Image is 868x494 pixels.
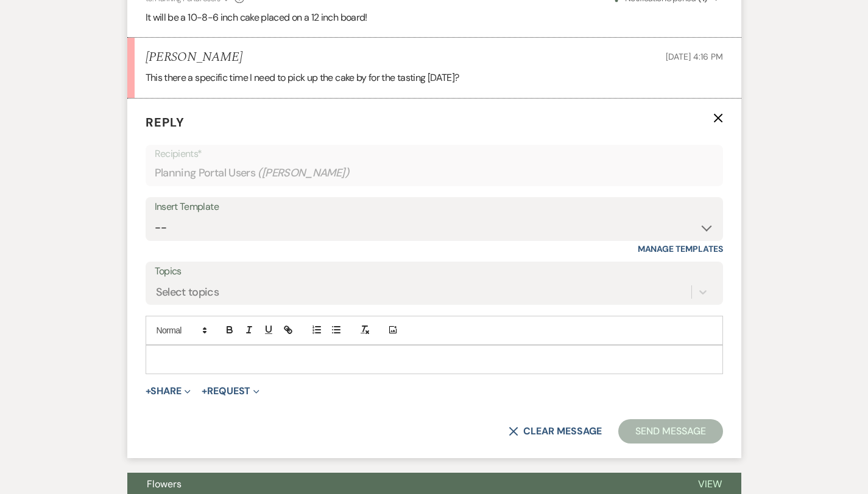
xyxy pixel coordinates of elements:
span: Flowers [147,478,182,490]
span: + [202,386,207,396]
h5: [PERSON_NAME] [146,50,242,65]
span: View [698,478,722,490]
span: + [146,386,151,396]
a: Manage Templates [638,243,723,254]
div: Insert Template [155,198,714,216]
label: Topics [155,263,714,280]
p: Recipients* [155,146,714,162]
span: [DATE] 4:16 PM [666,51,722,62]
span: ( [PERSON_NAME] ) [258,165,349,181]
span: Reply [146,114,185,130]
div: Planning Portal Users [155,161,714,185]
p: It will be a 10-8-6 inch cake placed on a 12 inch board! [146,10,723,26]
button: Send Message [618,419,722,444]
button: Request [202,386,259,396]
button: Clear message [509,426,601,436]
button: Share [146,386,191,396]
p: This there a specific time I need to pick up the cake by for the tasting [DATE]? [146,70,723,86]
div: Select topics [156,284,219,300]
